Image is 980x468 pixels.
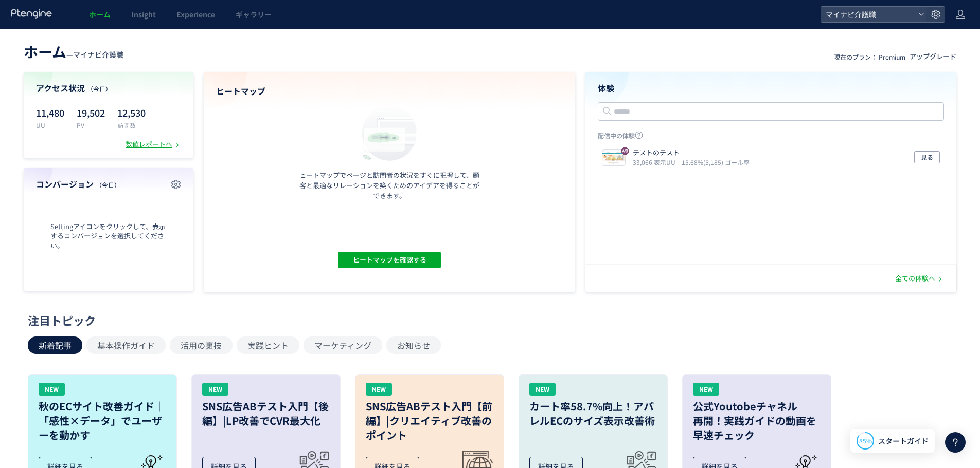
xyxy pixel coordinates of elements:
[77,104,105,121] p: 19,502
[602,151,625,165] img: 91b255951f9eb615afc4704d694f51371747986102996.jpeg
[529,399,657,428] h3: カート率58.7%向上！アパレルECのサイズ表示改善術
[910,52,956,62] div: アップグレード
[529,383,556,396] div: NEW
[366,383,392,396] div: NEW
[87,84,112,93] span: （今日）
[693,383,719,396] div: NEW
[366,399,493,442] h3: SNS広告ABテスト入門【前編】|クリエイティブ改善のポイント
[117,104,146,121] p: 12,530
[598,131,945,144] p: 配信中の体験
[126,140,181,149] div: 数値レポートへ
[86,336,166,354] button: 基本操作ガイド
[352,252,426,268] span: ヒートマップを確認する
[633,148,745,158] p: テストのテスト
[237,336,299,354] button: 実践ヒント
[36,178,181,190] h4: コンバージョン
[28,312,947,328] div: 注目トピック
[297,170,482,201] p: ヒートマップでページと訪問者の状況をすぐに把握して、顧客と最適なリレーションを築くためのアイデアを得ることができます。
[170,336,233,354] button: 活用の裏技
[598,82,945,94] h4: 体験
[914,151,940,163] button: 見る
[36,121,64,129] p: UU
[878,436,929,446] span: スタートガイド
[131,9,156,20] span: Insight
[202,383,228,396] div: NEW
[28,336,82,354] button: 新着記事
[216,85,563,97] h4: ヒートマップ
[202,399,330,428] h3: SNS広告ABテスト入門【後編】|LP改善でCVR最大化
[39,399,166,442] h3: 秋のECサイト改善ガイド｜「感性×データ」でユーザーを動かす
[24,41,66,62] span: ホーム
[77,121,105,129] p: PV
[36,104,64,121] p: 11,480
[117,121,146,129] p: 訪問数
[176,9,215,20] span: Experience
[89,9,111,20] span: ホーム
[24,41,123,62] div: —
[834,52,905,61] p: 現在のプラン： Premium
[73,49,123,60] span: マイナビ介護職
[693,399,821,442] h3: 公式Youtobeチャネル 再開！実践ガイドの動画を 早速チェック
[36,82,181,94] h4: アクセス状況
[39,383,65,396] div: NEW
[895,274,944,284] div: 全ての体験へ
[859,436,872,445] span: 85%
[338,252,441,268] button: ヒートマップを確認する
[633,158,680,166] i: 33,066 表示UU
[682,158,750,166] i: 15.68%(5,185) ゴール率
[304,336,382,354] button: マーケティング
[921,151,933,163] span: 見る
[823,7,914,22] span: マイナビ介護職
[386,336,441,354] button: お知らせ
[236,9,272,20] span: ギャラリー
[96,180,120,189] span: （今日）
[36,222,181,251] span: Settingアイコンをクリックして、表示するコンバージョンを選択してください。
